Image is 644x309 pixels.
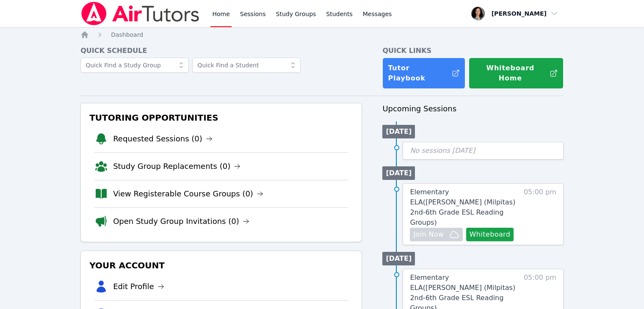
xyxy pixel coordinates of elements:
li: [DATE] [382,252,415,265]
a: Edit Profile [113,281,164,292]
span: No sessions [DATE] [410,146,475,154]
li: [DATE] [382,125,415,138]
a: Requested Sessions (0) [113,133,213,145]
span: Join Now [413,229,444,240]
a: Dashboard [111,30,143,39]
a: Study Group Replacements (0) [113,160,240,172]
button: Whiteboard [466,228,514,241]
a: Elementary ELA([PERSON_NAME] (Milpitas) 2nd-6th Grade ESL Reading Groups) [410,187,520,228]
input: Quick Find a Student [192,58,301,73]
span: Messages [363,10,392,18]
button: Join Now [410,228,462,241]
img: Air Tutors [80,2,200,25]
input: Quick Find a Study Group [80,58,189,73]
span: Elementary ELA ( [PERSON_NAME] (Milpitas) 2nd-6th Grade ESL Reading Groups ) [410,188,515,226]
nav: Breadcrumb [80,30,564,39]
h3: Upcoming Sessions [382,103,564,115]
span: 05:00 pm [524,187,556,241]
h4: Quick Schedule [80,46,362,56]
button: Whiteboard Home [469,58,564,89]
h3: Your Account [88,258,355,273]
h3: Tutoring Opportunities [88,110,355,125]
a: Open Study Group Invitations (0) [113,215,249,227]
a: Tutor Playbook [382,58,465,89]
a: View Registerable Course Groups (0) [113,188,263,200]
h4: Quick Links [382,46,564,56]
span: Dashboard [111,31,143,38]
li: [DATE] [382,166,415,180]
